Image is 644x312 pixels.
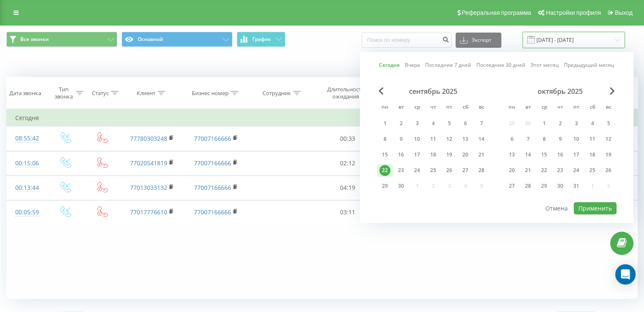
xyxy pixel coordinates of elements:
[520,133,536,145] div: вт 7 окт. 2025 г.
[552,148,568,161] div: чт 16 окт. 2025 г.
[192,90,229,97] div: Бизнес номер
[15,130,38,147] div: 08:55:42
[506,101,518,114] abbr: понедельник
[555,118,566,129] div: 2
[522,181,533,192] div: 28
[520,180,536,192] div: вт 28 окт. 2025 г.
[427,101,439,114] abbr: четверг
[457,164,473,177] div: сб 27 сент. 2025 г.
[20,36,49,43] span: Все звонки
[395,165,406,176] div: 23
[460,118,471,129] div: 6
[504,180,520,192] div: пн 27 окт. 2025 г.
[506,134,517,145] div: 6
[506,181,517,192] div: 27
[475,101,488,114] abbr: воскресенье
[379,118,390,129] div: 1
[615,264,636,285] div: Open Intercom Messenger
[412,118,423,129] div: 3
[405,61,420,69] a: Вчера
[587,118,598,129] div: 4
[379,149,390,160] div: 15
[459,101,472,114] abbr: суббота
[411,101,423,114] abbr: среда
[603,118,614,129] div: 5
[444,165,455,176] div: 26
[460,134,471,145] div: 13
[536,180,552,192] div: ср 29 окт. 2025 г.
[536,133,552,145] div: ср 8 окт. 2025 г.
[539,134,550,145] div: 8
[456,33,501,48] button: Экспорт
[395,149,406,160] div: 16
[441,133,457,145] div: пт 12 сент. 2025 г.
[377,133,393,145] div: пн 8 сент. 2025 г.
[546,9,601,16] span: Настройки профиля
[536,164,552,177] div: ср 22 окт. 2025 г.
[571,181,582,192] div: 31
[317,175,379,200] td: 04:19
[444,134,455,145] div: 12
[441,164,457,177] div: пт 26 сент. 2025 г.
[462,9,531,16] span: Реферальная программа
[539,181,550,192] div: 29
[194,159,231,167] a: 77007166666
[317,151,379,175] td: 02:12
[425,61,471,69] a: Последние 7 дней
[552,164,568,177] div: чт 23 окт. 2025 г.
[536,117,552,130] div: ср 1 окт. 2025 г.
[395,118,406,129] div: 2
[428,165,439,176] div: 25
[379,181,390,192] div: 29
[520,164,536,177] div: вт 21 окт. 2025 г.
[194,183,231,192] a: 77007166666
[603,165,614,176] div: 26
[570,101,583,114] abbr: пятница
[362,33,451,48] input: Поиск по номеру
[584,117,600,130] div: сб 4 окт. 2025 г.
[130,183,167,192] a: 77013033132
[393,133,409,145] div: вт 9 сент. 2025 г.
[130,134,167,142] a: 77780303248
[555,165,566,176] div: 23
[568,148,584,161] div: пт 17 окт. 2025 г.
[602,101,615,114] abbr: воскресенье
[409,133,425,145] div: ср 10 сент. 2025 г.
[325,86,367,100] div: Длительность ожидания
[444,118,455,129] div: 5
[504,133,520,145] div: пн 6 окт. 2025 г.
[571,134,582,145] div: 10
[504,87,616,96] div: октябрь 2025
[130,159,167,167] a: 77020541819
[568,133,584,145] div: пт 10 окт. 2025 г.
[522,165,533,176] div: 21
[194,134,231,142] a: 77007166666
[538,101,550,114] abbr: среда
[457,148,473,161] div: сб 20 сент. 2025 г.
[476,165,487,176] div: 28
[409,148,425,161] div: ср 17 сент. 2025 г.
[476,61,525,69] a: Последние 30 дней
[428,118,439,129] div: 4
[539,149,550,160] div: 15
[379,61,400,69] a: Сегодня
[600,117,616,130] div: вс 5 окт. 2025 г.
[603,149,614,160] div: 19
[473,148,489,161] div: вс 21 сент. 2025 г.
[541,202,572,214] button: Отмена
[15,204,38,221] div: 00:05:59
[457,117,473,130] div: сб 6 сент. 2025 г.
[568,164,584,177] div: пт 24 окт. 2025 г.
[587,149,598,160] div: 18
[263,90,291,97] div: Сотрудник
[443,101,456,114] abbr: пятница
[379,165,390,176] div: 22
[568,117,584,130] div: пт 3 окт. 2025 г.
[377,148,393,161] div: пн 15 сент. 2025 г.
[409,164,425,177] div: ср 24 сент. 2025 г.
[377,87,489,96] div: сентябрь 2025
[460,165,471,176] div: 27
[377,117,393,130] div: пн 1 сент. 2025 г.
[441,148,457,161] div: пт 19 сент. 2025 г.
[587,165,598,176] div: 25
